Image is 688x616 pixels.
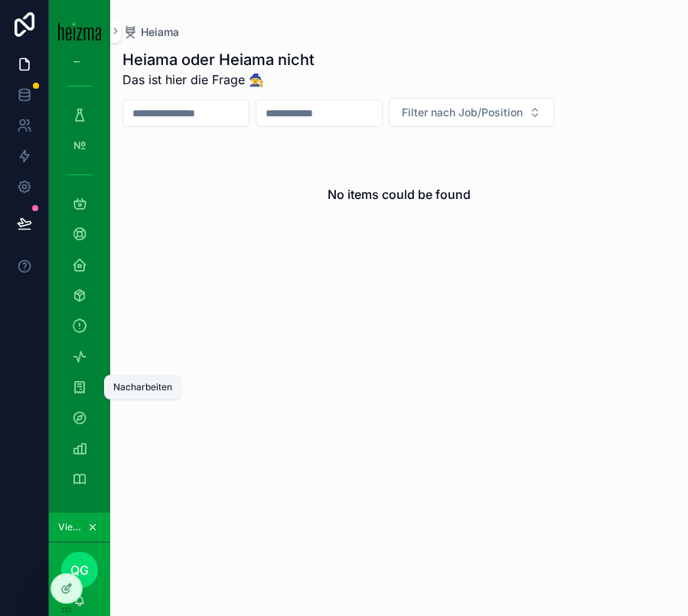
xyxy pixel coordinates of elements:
span: Heiama [141,24,179,40]
h1: Heiama oder Heiama nicht [122,49,315,70]
span: Das ist hier die Frage 🧙‍ [122,70,315,89]
div: Nacharbeiten [113,381,172,393]
button: Select Button [389,98,554,127]
span: Viewing as Qlirim [58,521,84,533]
a: Heiama [122,24,179,40]
span: Filter nach Job/Position [402,105,523,120]
span: QG [70,561,89,579]
div: scrollable content [49,61,110,513]
img: App logo [58,21,101,41]
h2: No items could be found [328,185,471,204]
